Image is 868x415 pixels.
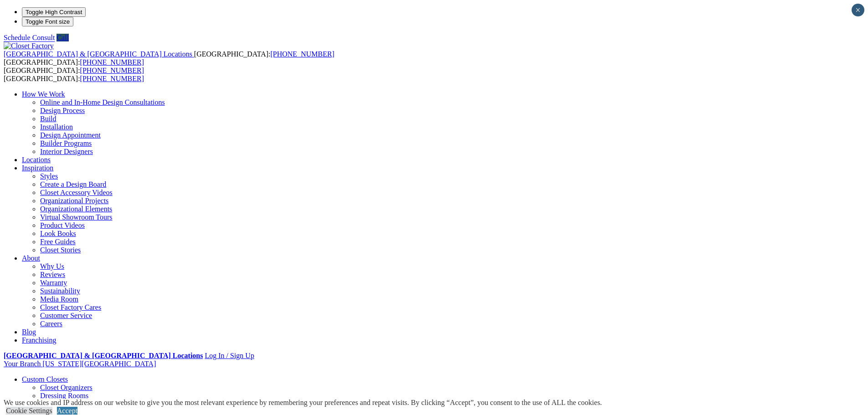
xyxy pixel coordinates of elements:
a: Virtual Showroom Tours [40,213,113,221]
span: [GEOGRAPHIC_DATA]: [GEOGRAPHIC_DATA]: [4,67,144,82]
a: [PHONE_NUMBER] [270,50,334,58]
a: [GEOGRAPHIC_DATA] & [GEOGRAPHIC_DATA] Locations [4,352,203,359]
img: Closet Factory [4,42,54,50]
a: Franchising [22,336,56,344]
a: Custom Closets [22,375,68,383]
a: Closet Stories [40,246,81,254]
a: Dressing Rooms [40,392,88,400]
a: Reviews [40,271,65,278]
a: Cookie Settings [6,407,52,415]
span: [GEOGRAPHIC_DATA]: [GEOGRAPHIC_DATA]: [4,50,334,66]
a: Builder Programs [40,139,92,147]
a: Closet Accessory Videos [40,189,113,196]
a: Create a Design Board [40,180,106,188]
a: [PHONE_NUMBER] [80,67,144,74]
a: About [22,254,40,262]
span: [GEOGRAPHIC_DATA] & [GEOGRAPHIC_DATA] Locations [4,50,192,58]
a: Warranty [40,279,67,287]
span: Toggle High Contrast [26,9,82,15]
a: Call [56,34,69,41]
a: Schedule Consult [4,34,55,41]
a: Styles [40,172,58,180]
a: [PHONE_NUMBER] [80,58,144,66]
a: Why Us [40,262,64,270]
button: Toggle High Contrast [22,7,86,17]
a: Log In / Sign Up [205,352,254,359]
div: We use cookies and IP address on our website to give you the most relevant experience by remember... [4,399,602,407]
a: Your Branch [US_STATE][GEOGRAPHIC_DATA] [4,360,156,368]
a: Media Room [40,295,78,303]
a: Locations [22,156,51,164]
a: Inspiration [22,164,53,172]
a: Accept [57,407,77,415]
a: Installation [40,123,73,131]
a: How We Work [22,90,65,98]
a: Look Books [40,230,76,237]
a: Design Process [40,107,85,114]
a: [PHONE_NUMBER] [80,75,144,82]
a: Product Videos [40,221,85,229]
span: Toggle Font size [26,18,70,25]
a: Careers [40,320,62,328]
a: Blog [22,328,36,336]
a: Free Guides [40,238,76,246]
a: [GEOGRAPHIC_DATA] & [GEOGRAPHIC_DATA] Locations [4,50,194,58]
button: Close [852,4,864,16]
a: Organizational Projects [40,197,108,205]
a: Closet Factory Cares [40,303,101,311]
a: Sustainability [40,287,80,295]
span: Your Branch [4,360,41,368]
span: [US_STATE][GEOGRAPHIC_DATA] [42,360,156,368]
a: Build [40,115,56,123]
a: Online and In-Home Design Consultations [40,98,165,106]
a: Interior Designers [40,148,93,155]
a: Customer Service [40,312,92,319]
a: Organizational Elements [40,205,112,213]
a: Closet Organizers [40,384,92,391]
a: Design Appointment [40,131,101,139]
button: Toggle Font size [22,17,73,26]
